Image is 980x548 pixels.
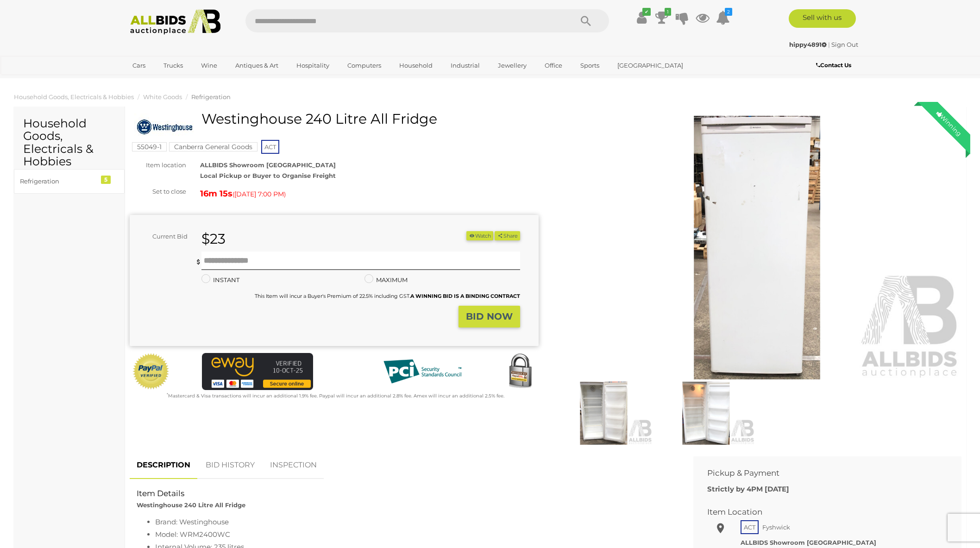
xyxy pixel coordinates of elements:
mark: Canberra General Goods [169,142,258,151]
strong: ALLBIDS Showroom [GEOGRAPHIC_DATA] [200,161,336,169]
strong: hippy4891 [789,41,827,48]
span: Fyshwick [760,521,792,533]
h1: Westinghouse 240 Litre All Fridge [134,111,536,126]
a: Office [539,58,568,73]
img: Official PayPal Seal [132,353,170,390]
a: Household Goods, Electricals & Hobbies [14,93,134,101]
a: [GEOGRAPHIC_DATA] [611,58,689,73]
a: ✔ [634,9,648,26]
a: Contact Us [816,60,854,70]
h2: Pickup & Payment [707,469,934,478]
strong: Local Pickup or Buyer to Organise Freight [200,172,336,179]
a: Refrigeration 5 [14,169,125,194]
h2: Item Location [707,508,934,517]
a: 2 [716,9,730,26]
img: Westinghouse 240 Litre All Fridge [134,113,195,141]
a: Refrigeration [191,93,231,101]
a: Canberra General Goods [169,143,258,151]
img: Westinghouse 240 Litre All Fridge [553,116,961,379]
i: 2 [725,8,732,16]
a: Jewellery [492,58,533,73]
div: 5 [101,176,111,184]
a: White Goods [143,93,182,101]
span: ACT [261,140,279,154]
img: Westinghouse 240 Litre All Fridge [657,382,755,445]
h2: Household Goods, Electricals & Hobbies [23,117,115,168]
img: eWAY Payment Gateway [202,353,313,390]
a: INSPECTION [263,452,324,479]
mark: 55049-1 [132,142,167,151]
a: Sign Out [831,41,858,48]
a: Trucks [157,58,189,73]
i: 1 [665,8,671,16]
li: Model: WRM2400WC [155,528,672,541]
h2: Item Details [137,489,672,498]
b: A WINNING BID IS A BINDING CONTRACT [410,293,520,299]
div: Set to close [123,186,193,197]
a: 55049-1 [132,143,167,151]
span: ACT [741,520,759,534]
button: Watch [466,231,493,241]
button: Search [563,9,609,32]
strong: Westinghouse 240 Litre All Fridge [137,501,245,509]
strong: BID NOW [466,311,513,322]
a: DESCRIPTION [130,452,197,479]
strong: 16m 15s [200,189,232,199]
span: ( ) [232,190,286,198]
button: BID NOW [459,306,520,328]
a: Sell with us [789,9,856,28]
span: [DATE] 7:00 PM [234,190,284,198]
strong: $23 [201,230,226,247]
a: Industrial [445,58,486,73]
small: This Item will incur a Buyer's Premium of 22.5% including GST. [255,293,520,299]
a: BID HISTORY [199,452,262,479]
div: Current Bid [130,231,195,242]
a: Wine [195,58,223,73]
a: Computers [341,58,387,73]
span: | [828,41,830,48]
b: Contact Us [816,62,851,69]
a: Sports [574,58,605,73]
img: Westinghouse 240 Litre All Fridge [555,382,653,445]
a: Antiques & Art [229,58,284,73]
label: INSTANT [201,275,239,285]
a: Household [393,58,439,73]
img: Secured by Rapid SSL [502,353,539,390]
li: Watch this item [466,231,493,241]
a: Hospitality [290,58,335,73]
li: Brand: Westinghouse [155,516,672,528]
div: Item location [123,160,193,170]
label: MAXIMUM [364,275,408,285]
a: hippy4891 [789,41,828,48]
i: ✔ [642,8,651,16]
img: PCI DSS compliant [376,353,469,390]
b: Strictly by 4PM [DATE] [707,485,789,493]
strong: ALLBIDS Showroom [GEOGRAPHIC_DATA] [741,539,876,546]
a: Cars [126,58,151,73]
button: Share [495,231,520,241]
a: 1 [655,9,669,26]
small: Mastercard & Visa transactions will incur an additional 1.9% fee. Paypal will incur an additional... [167,393,504,399]
div: Winning [928,102,970,145]
img: Allbids.com.au [125,9,226,35]
div: Refrigeration [20,176,96,187]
